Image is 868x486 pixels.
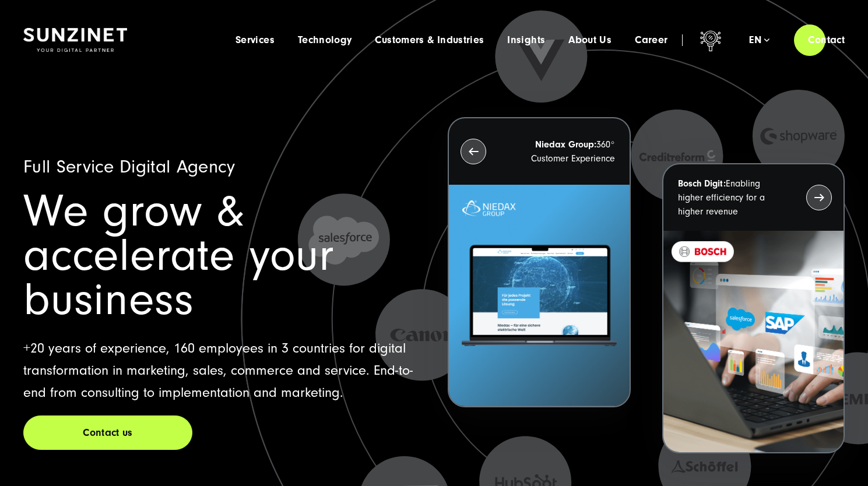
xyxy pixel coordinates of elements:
a: Insights [507,34,545,46]
a: Services [236,34,275,46]
strong: Niedax Group: [535,139,596,150]
button: Bosch Digit:Enabling higher efficiency for a higher revenue recent-project_BOSCH_2024-03 [662,163,845,453]
img: SUNZINET Full Service Digital Agentur [23,28,127,52]
a: Technology [298,34,352,46]
p: Enabling higher efficiency for a higher revenue [678,177,785,219]
span: Full Service Digital Agency [23,156,236,177]
a: Contact us [23,415,192,450]
div: en [749,34,769,46]
img: Letztes Projekt von Niedax. Ein Laptop auf dem die Niedax Website geöffnet ist, auf blauem Hinter... [449,185,629,406]
a: Contact [794,23,859,57]
button: Niedax Group:360° Customer Experience Letztes Projekt von Niedax. Ein Laptop auf dem die Niedax W... [448,117,630,407]
strong: Bosch Digit: [678,178,726,189]
p: +20 years of experience, 160 employees in 3 countries for digital transformation in marketing, sa... [23,337,420,404]
a: About Us [568,34,612,46]
p: 360° Customer Experience [507,138,614,165]
a: Career [635,34,667,46]
h1: We grow & accelerate your business [23,189,420,322]
img: recent-project_BOSCH_2024-03 [663,231,844,452]
a: Customers & Industries [375,34,484,46]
